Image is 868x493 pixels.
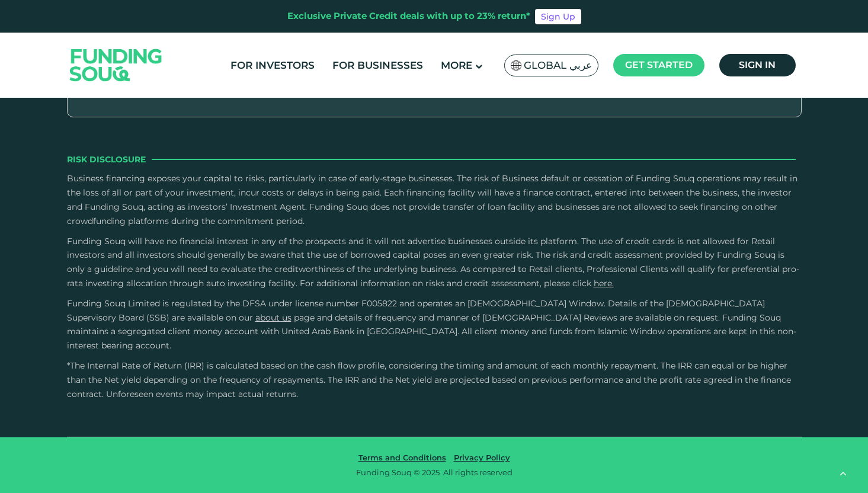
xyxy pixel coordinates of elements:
[625,59,693,71] span: Get started
[228,56,318,75] a: For Investors
[67,172,802,228] p: Business financing exposes your capital to risks, particularly in case of early-stage businesses....
[511,60,521,71] img: SA Flag
[67,359,802,401] p: *The Internal Rate of Return (IRR) is calculated based on the cash flow profile, considering the ...
[287,9,530,23] div: Exclusive Private Credit deals with up to 23% return*
[594,278,614,289] a: here.
[451,453,513,462] a: Privacy Policy
[535,9,581,24] a: Sign Up
[255,312,292,323] a: About Us
[67,153,146,166] span: Risk Disclosure
[443,468,513,477] span: All rights reserved
[58,35,174,95] img: Logo
[739,59,776,71] span: Sign in
[294,312,315,323] span: page
[67,298,765,323] span: Funding Souq Limited is regulated by the DFSA under license number F005822 and operates an [DEMOG...
[422,468,440,477] span: 2025
[719,54,796,76] a: Sign in
[356,468,420,477] span: Funding Souq ©
[355,453,449,462] a: Terms and Conditions
[829,460,856,487] button: back
[329,56,426,75] a: For Businesses
[524,59,592,72] span: Global عربي
[67,236,799,289] span: Funding Souq will have no financial interest in any of the prospects and it will not advertise bu...
[67,312,796,351] span: and details of frequency and manner of [DEMOGRAPHIC_DATA] Reviews are available on request. Fundi...
[441,59,472,71] span: More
